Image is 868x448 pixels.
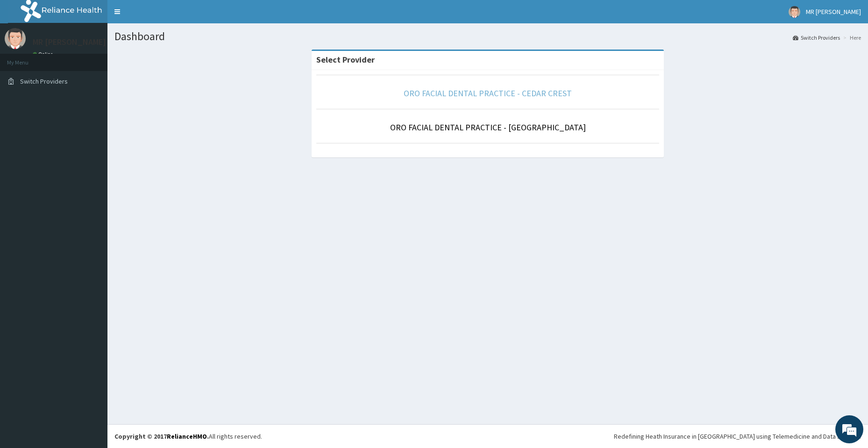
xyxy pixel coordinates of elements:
[793,34,840,42] a: Switch Providers
[33,38,106,46] p: MR [PERSON_NAME]
[614,432,861,441] div: Redefining Heath Insurance in [GEOGRAPHIC_DATA] using Telemedicine and Data Science!
[5,28,26,49] img: User Image
[114,30,861,43] h1: Dashboard
[167,432,207,441] a: RelianceHMO
[390,122,586,133] a: ORO FACIAL DENTAL PRACTICE - [GEOGRAPHIC_DATA]
[20,77,68,85] span: Switch Providers
[789,6,800,18] img: User Image
[316,54,375,65] strong: Select Provider
[33,51,55,57] a: Online
[114,432,209,441] strong: Copyright © 2017 .
[107,424,868,448] footer: All rights reserved.
[841,34,861,42] li: Here
[404,88,572,99] a: ORO FACIAL DENTAL PRACTICE - CEDAR CREST
[806,7,861,16] span: MR [PERSON_NAME]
